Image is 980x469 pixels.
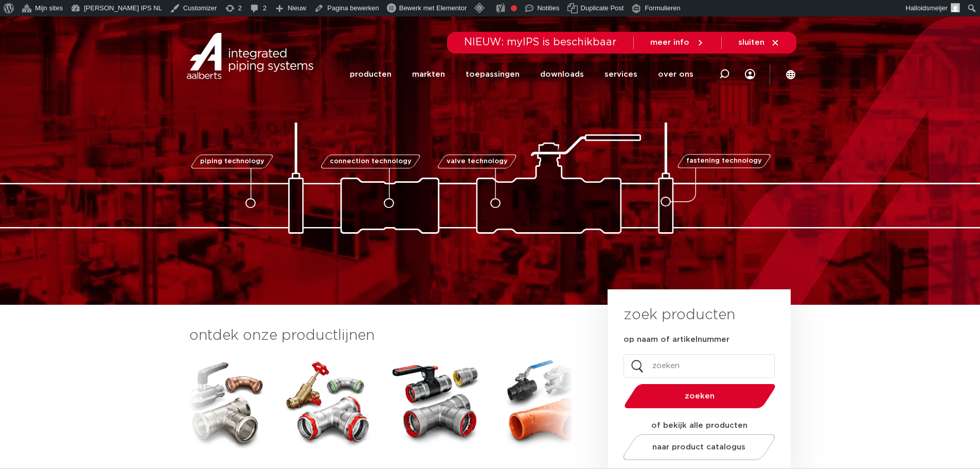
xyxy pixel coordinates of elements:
a: markten [412,54,445,95]
span: fastening technology [686,158,762,165]
input: zoeken [623,354,775,378]
span: zoeken [651,392,749,400]
span: naar product catalogus [652,443,745,451]
span: piping technology [200,158,264,165]
a: naar product catalogus [620,434,778,460]
div: Focus keyphrase niet ingevuld [511,5,517,11]
a: toepassingen [466,54,520,95]
nav: Menu [745,54,755,95]
span: NIEUW: myIPS is beschikbaar [464,37,617,47]
span: Bewerk met Elementor [399,4,467,12]
h3: zoek producten [623,305,735,325]
a: over ons [658,54,693,95]
a: sluiten [738,38,780,47]
strong: of bekijk alle producten [651,422,747,429]
span: idsmeijer [921,4,948,12]
a: producten [350,54,391,95]
span: meer info [650,39,689,46]
h3: ontdek onze productlijnen [189,325,573,346]
a: downloads [540,54,584,95]
span: valve technology [447,158,508,165]
nav: Menu [350,54,693,95]
a: services [604,54,637,95]
span: connection technology [329,158,411,165]
: my IPS [745,54,755,95]
a: meer info [650,38,705,47]
span: sluiten [738,39,764,46]
label: op naam of artikelnummer [623,335,729,345]
button: zoeken [620,383,779,409]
